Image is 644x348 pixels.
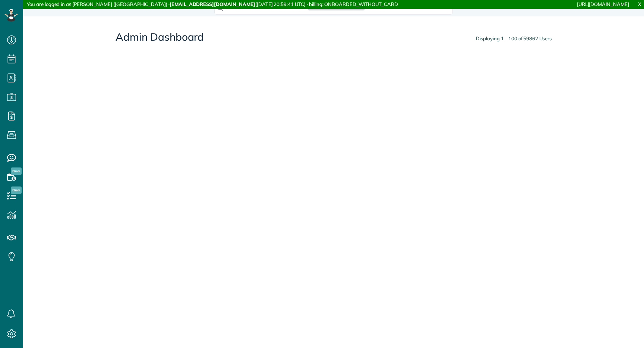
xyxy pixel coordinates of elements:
[11,167,22,175] span: New
[116,31,552,43] h2: Admin Dashboard
[11,186,22,194] span: New
[577,1,629,7] a: [URL][DOMAIN_NAME]
[170,1,255,7] strong: [EMAIL_ADDRESS][DOMAIN_NAME]
[476,35,552,42] div: Displaying 1 - 100 of 59862 Users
